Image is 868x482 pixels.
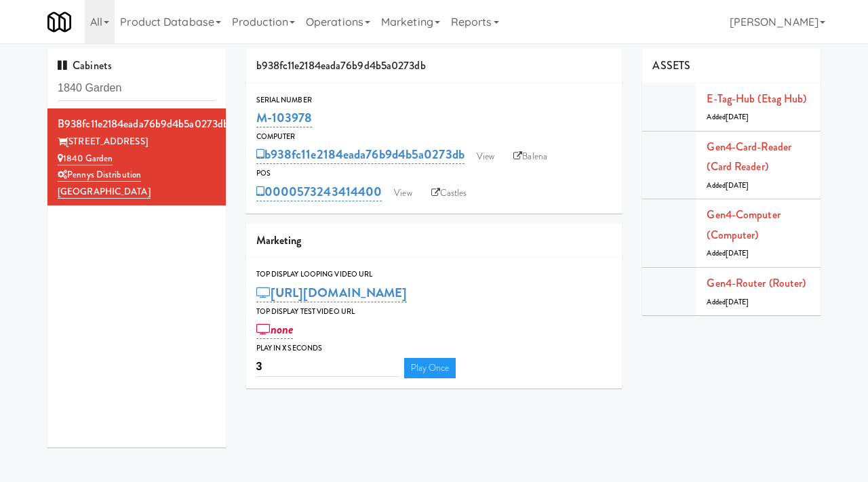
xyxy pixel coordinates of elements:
[707,275,806,291] a: Gen4-router (Router)
[707,91,806,106] a: E-tag-hub (Etag Hub)
[256,167,612,180] div: POS
[707,180,749,190] span: Added
[425,183,474,203] a: Castles
[726,248,749,258] span: [DATE]
[256,94,612,107] div: Serial Number
[470,146,501,167] a: View
[256,233,302,248] span: Marketing
[256,145,465,164] a: b938fc11e2184eada76b9d4b5a0273db
[256,342,612,355] div: Play in X seconds
[726,180,749,190] span: [DATE]
[58,134,216,150] div: [STREET_ADDRESS]
[256,268,612,281] div: Top Display Looping Video Url
[47,10,71,34] img: Micromart
[707,207,780,243] a: Gen4-computer (Computer)
[726,297,749,307] span: [DATE]
[47,108,226,206] li: b938fc11e2184eada76b9d4b5a0273db[STREET_ADDRESS] 1840 GardenPennys Distribution [GEOGRAPHIC_DATA]
[652,58,690,73] span: ASSETS
[58,168,151,199] a: Pennys Distribution [GEOGRAPHIC_DATA]
[256,182,382,201] a: 0000573243414400
[58,114,216,134] div: b938fc11e2184eada76b9d4b5a0273db
[256,130,612,144] div: Computer
[256,320,294,339] a: none
[256,108,313,127] a: M-103978
[707,248,749,258] span: Added
[707,139,791,175] a: Gen4-card-reader (Card Reader)
[58,76,216,101] input: Search cabinets
[707,297,749,307] span: Added
[404,358,456,378] a: Play Once
[387,183,418,203] a: View
[726,112,749,122] span: [DATE]
[58,58,112,73] span: Cabinets
[256,305,612,319] div: Top Display Test Video Url
[256,283,408,302] a: [URL][DOMAIN_NAME]
[507,146,554,167] a: Balena
[707,112,749,122] span: Added
[58,152,113,165] a: 1840 Garden
[246,49,623,83] div: b938fc11e2184eada76b9d4b5a0273db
